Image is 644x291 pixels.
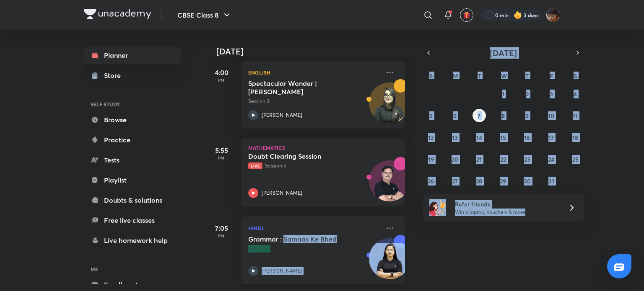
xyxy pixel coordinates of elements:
[573,112,578,120] abbr: October 11, 2025
[520,131,534,144] button: October 16, 2025
[460,8,473,22] button: avatar
[428,155,434,163] abbr: October 19, 2025
[478,72,481,80] abbr: Tuesday
[429,199,446,216] img: referral
[452,177,458,185] abbr: October 27, 2025
[248,79,353,96] h5: Spectacular Wonder | Poorvi
[205,223,238,233] h5: 7:05
[248,245,380,252] p: Session 3
[369,87,410,127] img: Avatar
[574,72,577,80] abbr: Saturday
[84,9,151,19] img: Company Logo
[369,243,410,283] img: Avatar
[501,72,507,80] abbr: Wednesday
[84,131,181,148] a: Practice
[545,174,558,188] button: October 31, 2025
[205,155,238,160] p: PM
[424,131,438,144] button: October 12, 2025
[520,174,534,188] button: October 30, 2025
[569,152,582,166] button: October 25, 2025
[452,134,458,142] abbr: October 13, 2025
[84,67,181,84] a: Store
[84,111,181,128] a: Browse
[216,46,413,57] h4: [DATE]
[248,67,380,77] p: English
[500,134,506,142] abbr: October 15, 2025
[84,47,181,64] a: Planner
[569,87,582,100] button: October 4, 2025
[205,77,238,82] p: PM
[424,109,438,122] button: October 5, 2025
[424,174,438,188] button: October 26, 2025
[248,235,353,243] h5: Grammar : Samaas Ke Bhed
[548,177,554,185] abbr: October 31, 2025
[500,177,506,185] abbr: October 29, 2025
[248,223,380,233] p: Hindi
[205,67,238,77] h5: 4:00
[473,109,486,122] button: October 7, 2025
[478,112,480,120] abbr: October 7, 2025
[473,152,486,166] button: October 21, 2025
[262,111,302,119] p: [PERSON_NAME]
[569,109,582,122] button: October 11, 2025
[501,112,505,120] abbr: October 8, 2025
[248,145,398,150] p: Mathematics
[84,97,181,111] h6: SELF STUDY
[569,131,582,144] button: October 18, 2025
[453,72,458,80] abbr: Monday
[473,131,486,144] button: October 14, 2025
[476,134,482,142] abbr: October 14, 2025
[104,70,126,80] div: Store
[84,9,151,21] a: Company Logo
[496,174,510,188] button: October 29, 2025
[545,109,558,122] button: October 10, 2025
[428,134,434,142] abbr: October 12, 2025
[520,87,534,100] button: October 2, 2025
[524,177,531,185] abbr: October 30, 2025
[428,177,434,185] abbr: October 26, 2025
[572,155,579,163] abbr: October 25, 2025
[525,72,529,80] abbr: Thursday
[429,72,433,80] abbr: Sunday
[455,200,558,209] h6: Refer friends
[369,165,410,205] img: Avatar
[550,72,553,80] abbr: Friday
[502,90,504,98] abbr: October 1, 2025
[84,172,181,188] a: Playlist
[500,155,506,163] abbr: October 22, 2025
[448,131,462,144] button: October 13, 2025
[248,162,380,170] p: Session 5
[248,162,262,169] span: Live
[520,109,534,122] button: October 9, 2025
[84,192,181,209] a: Doubts & solutions
[514,11,522,19] img: streak
[545,87,558,100] button: October 3, 2025
[496,109,510,122] button: October 8, 2025
[448,152,462,166] button: October 20, 2025
[448,109,462,122] button: October 6, 2025
[424,152,438,166] button: October 19, 2025
[548,155,554,163] abbr: October 24, 2025
[548,134,554,142] abbr: October 17, 2025
[448,174,462,188] button: October 27, 2025
[463,11,470,19] img: avatar
[248,98,380,105] p: Session 3
[496,87,510,100] button: October 1, 2025
[205,145,238,155] h5: 5:55
[548,112,554,120] abbr: October 10, 2025
[524,155,530,163] abbr: October 23, 2025
[546,8,560,22] img: Aayush Kumar
[84,152,181,168] a: Tests
[476,155,482,163] abbr: October 21, 2025
[526,90,529,98] abbr: October 2, 2025
[84,262,181,276] h6: ME
[545,152,558,166] button: October 24, 2025
[525,112,529,120] abbr: October 9, 2025
[434,47,572,59] button: [DATE]
[550,90,553,98] abbr: October 3, 2025
[453,112,457,120] abbr: October 6, 2025
[572,134,578,142] abbr: October 18, 2025
[476,177,482,185] abbr: October 28, 2025
[455,209,558,216] p: Win a laptop, vouchers & more
[545,131,558,144] button: October 17, 2025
